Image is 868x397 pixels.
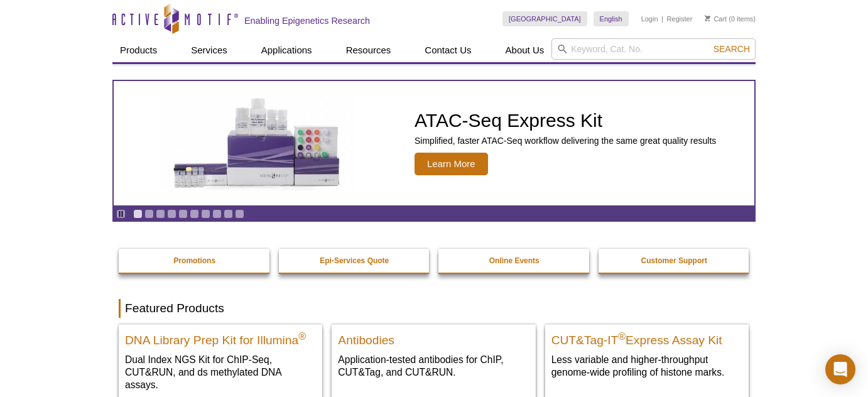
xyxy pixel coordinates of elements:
[167,209,176,219] a: Go to slide 4
[114,81,754,205] a: ATAC-Seq Express Kit ATAC-Seq Express Kit Simplified, faster ATAC-Seq workflow delivering the sam...
[498,38,552,62] a: About Us
[415,111,716,130] h2: ATAC-Seq Express Kit
[119,299,749,318] h2: Featured Products
[502,11,587,26] a: [GEOGRAPHIC_DATA]
[551,38,756,60] input: Keyword, Cat. No.
[144,209,154,219] a: Go to slide 2
[212,209,222,219] a: Go to slide 8
[710,43,754,55] button: Search
[705,15,710,21] img: Your Cart
[183,38,235,62] a: Services
[705,11,756,26] li: (0 items)
[438,249,590,273] a: Online Events
[254,38,320,62] a: Applications
[641,14,658,23] a: Login
[133,209,143,219] a: Go to slide 1
[116,209,126,219] a: Toggle autoplay
[415,153,488,175] span: Learn More
[119,249,271,273] a: Promotions
[825,354,855,384] div: Open Intercom Messenger
[155,95,362,191] img: ATAC-Seq Express Kit
[599,249,751,273] a: Customer Support
[705,14,727,23] a: Cart
[417,38,479,62] a: Contact Us
[298,331,306,342] sup: ®
[545,324,749,391] a: CUT&Tag-IT® Express Assay Kit CUT&Tag-IT®Express Assay Kit Less variable and higher-throughput ge...
[244,15,370,26] h2: Enabling Epigenetics Research
[178,209,188,219] a: Go to slide 5
[279,249,431,273] a: Epi-Services Quote
[173,256,215,265] strong: Promotions
[125,328,316,347] h2: DNA Library Prep Kit for Illumina
[618,331,626,342] sup: ®
[235,209,244,219] a: Go to slide 10
[190,209,199,219] a: Go to slide 6
[125,353,316,391] p: Dual Index NGS Kit for ChIP-Seq, CUT&RUN, and ds methylated DNA assays.
[551,328,742,347] h2: CUT&Tag-IT Express Assay Kit
[338,328,529,347] h2: Antibodies
[489,256,540,265] strong: Online Events
[666,14,692,23] a: Register
[641,256,707,265] strong: Customer Support
[338,353,529,379] p: Application-tested antibodies for ChIP, CUT&Tag, and CUT&RUN.
[339,38,399,62] a: Resources
[661,11,663,26] li: |
[415,135,716,146] p: Simplified, faster ATAC-Seq workflow delivering the same great quality results
[201,209,210,219] a: Go to slide 7
[551,353,742,379] p: Less variable and higher-throughput genome-wide profiling of histone marks​.
[114,81,754,205] article: ATAC-Seq Express Kit
[320,256,389,265] strong: Epi-Services Quote
[713,44,750,54] span: Search
[112,38,165,62] a: Products
[332,324,535,391] a: All Antibodies Antibodies Application-tested antibodies for ChIP, CUT&Tag, and CUT&RUN.
[224,209,233,219] a: Go to slide 9
[594,11,629,26] a: English
[156,209,165,219] a: Go to slide 3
